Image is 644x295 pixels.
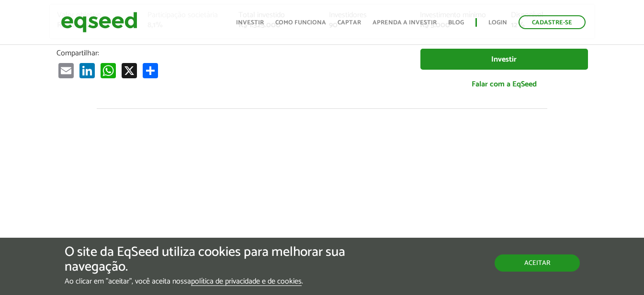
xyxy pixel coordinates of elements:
a: Email [56,63,76,78]
a: WhatsApp [99,63,118,78]
p: Ao clicar em "aceitar", você aceita nossa . [65,277,374,286]
a: Compartilhar [141,63,160,78]
h5: O site da EqSeed utiliza cookies para melhorar sua navegação. [65,245,374,274]
a: X [120,63,139,78]
button: Aceitar [495,254,580,272]
a: Captar [338,20,361,26]
a: Aprenda a investir [373,20,437,26]
a: LinkedIn [78,63,97,78]
a: Cadastre-se [519,15,586,29]
a: Falar com a EqSeed [420,74,588,94]
p: Compartilhar: [56,49,406,58]
a: política de privacidade e de cookies [191,278,302,286]
a: Investir [420,49,588,70]
a: Login [488,20,507,26]
a: Investir [236,20,264,26]
img: EqSeed [61,10,137,35]
a: Como funciona [275,20,326,26]
a: Blog [448,20,464,26]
